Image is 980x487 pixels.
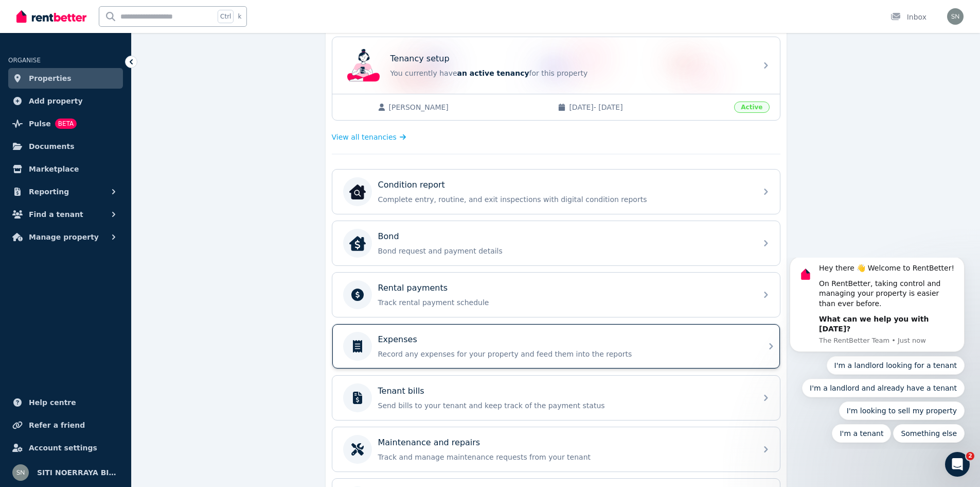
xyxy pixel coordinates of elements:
div: Quick reply options [15,98,190,185]
p: Record any expenses for your property and feed them into the reports [378,349,751,359]
a: Maintenance and repairsTrack and manage maintenance requests from your tenant [332,427,780,472]
p: Track rental payment schedule [378,297,751,308]
a: View all tenancies [332,132,406,142]
a: Refer a friend [8,415,123,435]
p: Bond [378,230,399,243]
button: Quick reply: I'm a landlord looking for a tenant [52,98,191,117]
img: Condition report [349,183,366,200]
iframe: Intercom notifications message [774,258,980,449]
div: Message content [45,6,183,77]
p: You currently have for this property [390,68,751,78]
span: Active [734,102,769,113]
p: Expenses [378,333,417,346]
span: View all tenancies [332,132,397,142]
a: Marketplace [8,159,123,179]
a: Add property [8,91,123,111]
span: SITI NOERRAYA BINTI [PERSON_NAME] [PERSON_NAME] [37,466,119,479]
img: Profile image for The RentBetter Team [23,8,40,25]
iframe: Intercom live chat [945,452,970,477]
img: Tenancy setup [347,49,380,82]
span: ORGANISE [8,57,41,64]
span: k [238,12,241,21]
p: Bond request and payment details [378,246,751,256]
button: Quick reply: I'm a landlord and already have a tenant [28,121,190,140]
span: Manage property [29,231,99,243]
span: Ctrl [218,10,234,23]
a: Help centre [8,392,123,413]
p: Maintenance and repairs [378,436,480,449]
span: Account settings [29,442,97,454]
span: Properties [29,72,72,85]
p: Tenant bills [378,385,424,397]
span: Pulse [29,117,51,130]
div: Hey there 👋 Welcome to RentBetter! [45,6,183,16]
a: Rental paymentsTrack rental payment schedule [332,273,780,317]
img: Bond [349,235,366,251]
p: Complete entry, routine, and exit inspections with digital condition reports [378,194,751,205]
p: Message from The RentBetter Team, sent Just now [45,78,183,88]
a: Documents [8,136,123,157]
span: Refer a friend [29,419,85,431]
a: Account settings [8,438,123,458]
a: Condition reportCondition reportComplete entry, routine, and exit inspections with digital condit... [332,170,780,214]
p: Send bills to your tenant and keep track of the payment status [378,400,751,411]
a: Tenancy setupTenancy setupYou currently havean active tenancyfor this property [332,37,780,94]
a: BondBondBond request and payment details [332,221,780,265]
div: On RentBetter, taking control and managing your property is easier than ever before. [45,21,183,52]
a: PulseBETA [8,113,123,134]
button: Quick reply: I'm a tenant [58,166,117,185]
span: [PERSON_NAME] [389,102,548,112]
a: Tenant billsSend bills to your tenant and keep track of the payment status [332,376,780,420]
button: Quick reply: Something else [119,166,190,185]
b: What can we help you with [DATE]? [45,57,154,76]
span: BETA [55,119,77,129]
span: an active tenancy [457,69,529,77]
span: Documents [29,140,75,153]
p: Rental payments [378,282,448,294]
p: Tenancy setup [390,53,450,65]
span: 2 [966,452,974,460]
span: Add property [29,95,83,107]
p: Condition report [378,179,445,191]
img: SITI NOERRAYA BINTI DINA IRWAN AFFANDI [947,8,964,25]
a: ExpensesRecord any expenses for your property and feed them into the reports [332,324,780,368]
span: Help centre [29,396,76,409]
span: Marketplace [29,163,79,175]
span: Reporting [29,186,69,198]
a: Properties [8,68,123,89]
button: Find a tenant [8,204,123,225]
button: Reporting [8,181,123,202]
div: Inbox [890,12,926,22]
p: Track and manage maintenance requests from your tenant [378,452,751,462]
img: SITI NOERRAYA BINTI DINA IRWAN AFFANDI [12,464,29,481]
img: RentBetter [16,9,86,24]
span: [DATE] - [DATE] [569,102,728,112]
button: Quick reply: I'm looking to sell my property [65,144,190,162]
button: Manage property [8,227,123,247]
span: Find a tenant [29,208,83,221]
